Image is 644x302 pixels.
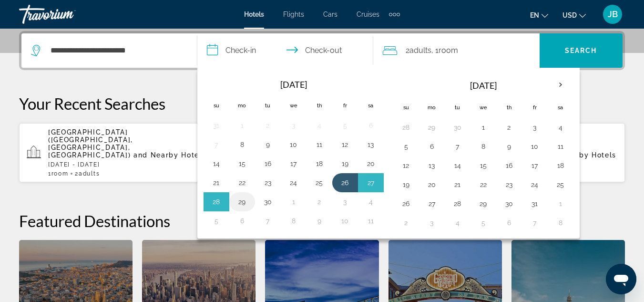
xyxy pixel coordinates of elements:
button: Day 11 [363,214,378,228]
button: Day 7 [527,216,542,229]
button: Day 3 [337,195,353,208]
button: Day 20 [424,178,440,191]
button: Change currency [562,8,586,22]
button: Day 16 [260,157,276,170]
button: Day 2 [399,216,414,229]
button: Search [540,33,623,68]
span: Cars [323,10,337,18]
span: Search [565,47,597,54]
button: Day 8 [476,140,491,153]
button: Day 4 [363,195,378,208]
iframe: Button to launch messaging window [606,264,636,294]
button: Day 12 [337,138,353,151]
button: Day 20 [363,157,378,170]
button: Day 29 [424,121,440,134]
button: Day 24 [286,176,301,189]
button: Day 27 [424,197,440,210]
button: Day 2 [260,119,276,132]
span: and Nearby Hotels [544,151,617,159]
button: [GEOGRAPHIC_DATA] ([GEOGRAPHIC_DATA], [GEOGRAPHIC_DATA], [GEOGRAPHIC_DATA]) and Nearby Hotels[DAT... [19,123,215,183]
button: Day 2 [501,121,517,134]
button: Day 30 [501,197,517,210]
button: Day 15 [476,159,491,172]
h2: Featured Destinations [19,211,625,230]
button: Day 30 [450,121,465,134]
button: Day 2 [312,195,327,208]
button: Day 26 [399,197,414,210]
span: 2 [406,44,431,57]
button: Day 28 [209,195,224,208]
button: Day 3 [424,216,440,229]
button: Day 9 [260,138,276,151]
span: Room [439,46,458,55]
button: Day 8 [553,216,568,229]
button: Day 22 [476,178,491,191]
button: Day 22 [235,176,250,189]
button: Day 31 [209,119,224,132]
button: Check in and out dates [197,33,373,68]
button: Day 10 [527,140,542,153]
button: Day 1 [235,119,250,132]
button: Day 1 [476,121,491,134]
button: Day 18 [312,157,327,170]
button: Day 8 [286,214,301,228]
button: Day 25 [312,176,327,189]
button: Day 15 [235,157,250,170]
button: Day 5 [399,140,414,153]
a: Travorium [19,2,114,27]
button: Day 1 [286,195,301,208]
span: , 1 [431,44,458,57]
th: [DATE] [229,74,358,95]
button: Day 8 [235,138,250,151]
a: Flights [283,10,304,18]
button: Day 9 [501,140,517,153]
button: Day 19 [399,178,414,191]
button: User Menu [600,4,625,24]
span: Adults [409,46,431,55]
button: Day 28 [450,197,465,210]
button: Day 6 [501,216,517,229]
th: [DATE] [419,74,548,97]
button: Day 11 [312,138,327,151]
button: Day 6 [424,140,440,153]
button: Day 17 [286,157,301,170]
span: JB [608,10,618,19]
button: Day 26 [337,176,353,189]
a: Cruises [357,10,379,18]
button: Day 1 [553,197,568,210]
button: Day 5 [337,119,353,132]
button: Day 23 [501,178,517,191]
button: Day 29 [476,197,491,210]
button: Day 7 [260,214,276,228]
button: Travelers: 2 adults, 0 children [373,33,540,68]
button: Day 5 [476,216,491,229]
span: USD [562,11,577,19]
button: Day 13 [363,138,378,151]
button: Extra navigation items [389,7,400,22]
button: Day 25 [553,178,568,191]
button: Day 12 [399,159,414,172]
button: Day 14 [450,159,465,172]
button: Day 17 [527,159,542,172]
span: 1 [48,170,68,177]
button: Day 18 [553,159,568,172]
button: Day 11 [553,140,568,153]
p: [DATE] - [DATE] [48,161,207,168]
button: Day 21 [450,178,465,191]
button: Day 16 [501,159,517,172]
p: Your Recent Searches [19,94,625,113]
button: Day 21 [209,176,224,189]
button: Next month [548,74,573,96]
span: Room [51,170,69,177]
button: Day 10 [286,138,301,151]
a: Hotels [244,10,264,18]
button: Day 10 [337,214,353,228]
button: Day 4 [553,121,568,134]
span: 2 [75,170,100,177]
button: Day 4 [450,216,465,229]
button: Change language [530,8,548,22]
button: Day 3 [527,121,542,134]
